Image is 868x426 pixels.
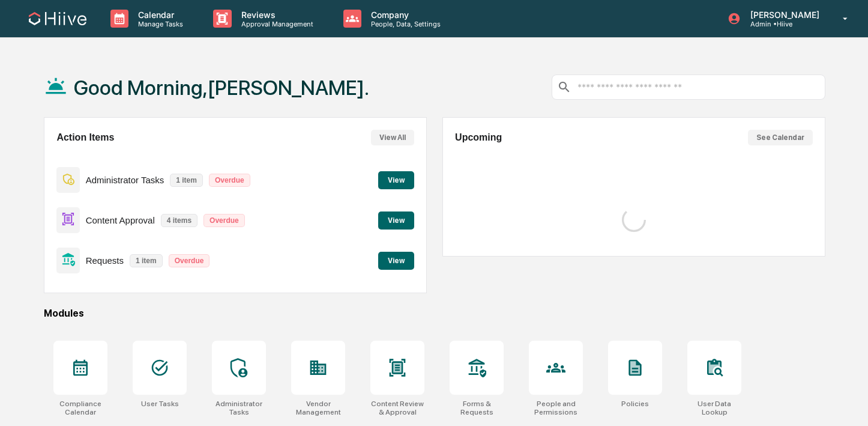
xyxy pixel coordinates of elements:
div: Policies [621,400,649,408]
h1: Good Morning,[PERSON_NAME]. [74,76,369,100]
img: logo [29,12,86,25]
p: Overdue [169,254,210,267]
div: Vendor Management [291,400,345,416]
p: Approval Management [232,20,319,28]
p: Overdue [209,174,250,187]
p: Content Approval [86,215,155,225]
p: 1 item [170,174,203,187]
p: Overdue [203,214,245,227]
p: [PERSON_NAME] [741,10,825,20]
div: Modules [44,308,825,319]
h2: Upcoming [455,132,502,143]
div: Administrator Tasks [212,400,266,416]
p: 4 items [161,214,197,227]
div: People and Permissions [529,400,583,416]
button: See Calendar [748,130,813,145]
p: Administrator Tasks [86,175,164,185]
a: View [378,174,414,185]
div: Content Review & Approval [370,400,424,416]
div: Compliance Calendar [53,400,107,416]
p: 1 item [130,254,163,267]
a: View [378,214,414,225]
div: User Tasks [141,400,179,408]
p: Admin • Hiive [741,20,825,28]
p: Calendar [128,10,189,20]
div: Forms & Requests [450,400,504,416]
button: View All [371,130,414,145]
button: View [378,211,414,230]
p: Requests [86,255,124,266]
button: View [378,252,414,270]
div: User Data Lookup [687,400,741,416]
p: Company [361,10,447,20]
a: View [378,254,414,266]
h2: Action Items [56,132,114,143]
p: Reviews [232,10,319,20]
button: View [378,171,414,189]
p: People, Data, Settings [361,20,447,28]
p: Manage Tasks [128,20,189,28]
